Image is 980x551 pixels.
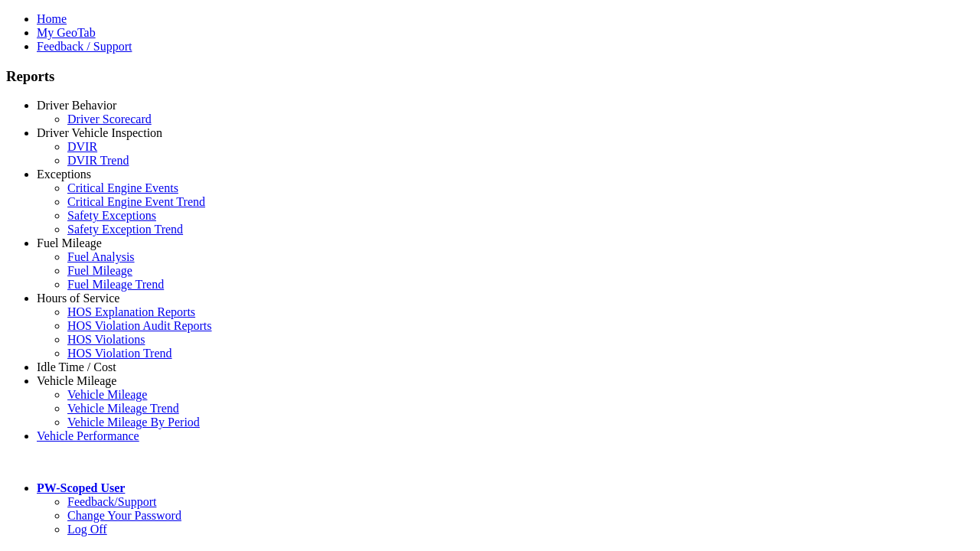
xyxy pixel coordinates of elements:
[37,12,67,25] a: Home
[37,429,139,442] a: Vehicle Performance
[37,481,125,494] a: PW-Scoped User
[67,509,181,522] a: Change Your Password
[67,264,132,277] a: Fuel Mileage
[67,112,152,126] a: Driver Scorecard
[37,236,102,249] a: Fuel Mileage
[67,347,172,360] a: HOS Violation Trend
[67,154,129,167] a: DVIR Trend
[37,168,91,181] a: Exceptions
[67,402,179,415] a: Vehicle Mileage Trend
[67,523,107,536] a: Log Off
[67,278,164,291] a: Fuel Mileage Trend
[67,416,200,429] a: Vehicle Mileage By Period
[37,374,116,387] a: Vehicle Mileage
[37,26,96,39] a: My GeoTab
[67,195,205,208] a: Critical Engine Event Trend
[67,305,195,318] a: HOS Explanation Reports
[67,333,145,346] a: HOS Violations
[67,223,183,236] a: Safety Exception Trend
[37,40,132,53] a: Feedback / Support
[67,388,147,401] a: Vehicle Mileage
[67,181,178,194] a: Critical Engine Events
[37,292,119,305] a: Hours of Service
[37,360,116,373] a: Idle Time / Cost
[67,250,135,263] a: Fuel Analysis
[67,140,97,153] a: DVIR
[6,68,974,85] h3: Reports
[67,319,212,332] a: HOS Violation Audit Reports
[37,99,116,112] a: Driver Behavior
[67,209,156,222] a: Safety Exceptions
[37,126,162,139] a: Driver Vehicle Inspection
[67,495,156,508] a: Feedback/Support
